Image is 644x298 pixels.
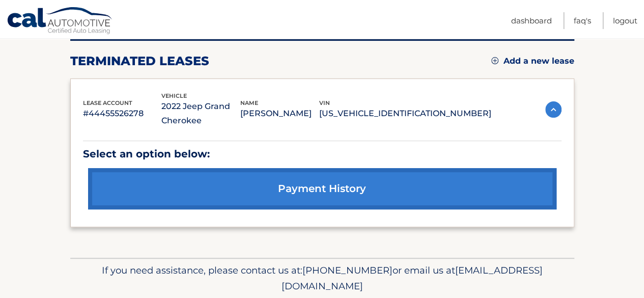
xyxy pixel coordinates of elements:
[161,99,240,128] p: 2022 Jeep Grand Cherokee
[240,106,319,121] p: [PERSON_NAME]
[491,56,574,66] a: Add a new lease
[319,99,330,106] span: vin
[613,12,637,29] a: Logout
[70,53,209,69] h2: terminated leases
[240,99,258,106] span: name
[77,262,568,295] p: If you need assistance, please contact us at: or email us at
[319,106,491,121] p: [US_VEHICLE_IDENTIFICATION_NUMBER]
[511,12,552,29] a: Dashboard
[83,106,162,121] p: #44455526278
[83,99,132,106] span: lease account
[545,101,562,118] img: accordion-active.svg
[88,168,556,209] a: payment history
[574,12,591,29] a: FAQ's
[7,7,114,36] a: Cal Automotive
[83,145,562,163] p: Select an option below:
[302,264,393,276] span: [PHONE_NUMBER]
[491,57,498,64] img: add.svg
[161,92,187,99] span: vehicle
